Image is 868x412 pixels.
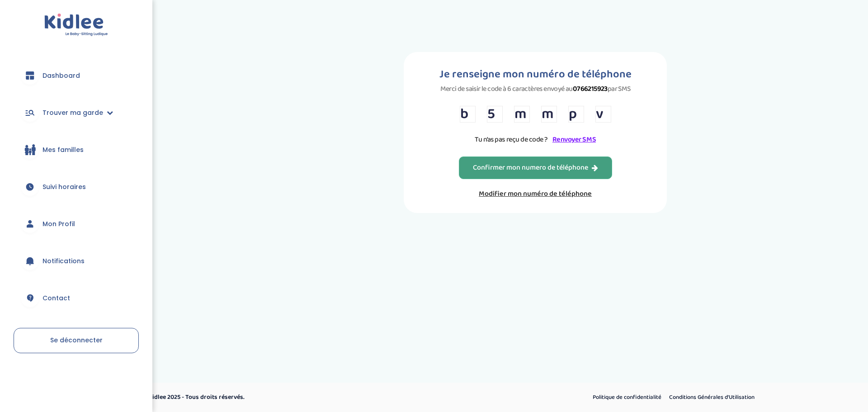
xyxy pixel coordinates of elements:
a: Trouver ma garde [14,96,139,129]
a: Renvoyer SMS [552,134,596,145]
span: Trouver ma garde [42,108,103,118]
span: Suivi horaires [42,182,86,192]
a: Conditions Générales d’Utilisation [666,392,758,403]
span: Mes familles [42,145,84,155]
a: Mon Profil [14,208,139,240]
h1: Je renseigne mon numéro de téléphone [439,66,632,83]
div: Confirmer mon numero de téléphone [473,163,598,173]
a: Mes familles [14,133,139,166]
img: logo.svg [44,14,108,37]
p: Merci de saisir le code à 6 caractères envoyé au par SMS [439,83,632,95]
button: Confirmer mon numero de téléphone [459,156,612,179]
a: Politique de confidentialité [590,392,665,403]
strong: 0766215923 [573,83,608,95]
span: Se déconnecter [50,336,103,345]
p: © Kidlee 2025 - Tous droits réservés. [143,393,472,402]
a: Dashboard [14,59,139,92]
p: Tu n’as pas reçu de code ? [460,134,611,145]
span: Mon Profil [42,219,75,229]
a: Suivi horaires [14,170,139,203]
span: Contact [42,294,70,303]
span: Notifications [42,256,85,266]
a: Contact [14,282,139,314]
span: Dashboard [42,71,80,81]
a: Se déconnecter [14,328,139,353]
a: Notifications [14,245,139,277]
a: Modifier mon numéro de téléphone [459,188,612,199]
